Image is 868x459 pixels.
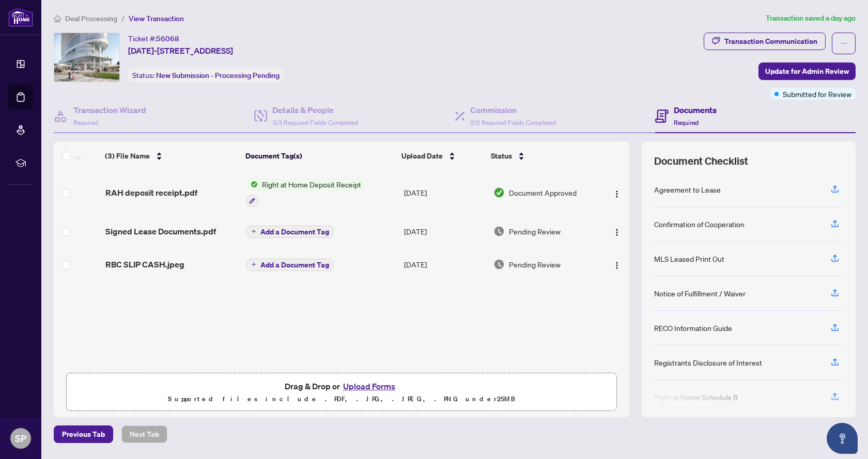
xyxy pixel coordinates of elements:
[654,184,721,195] div: Agreement to Lease
[724,33,817,50] div: Transaction Communication
[654,357,762,368] div: Registrants Disclosure of Interest
[400,248,490,281] td: [DATE]
[156,71,280,80] span: New Submission - Processing Pending
[54,33,119,82] img: IMG-W12338334_1.jpg
[609,184,625,201] button: Logo
[758,62,856,80] button: Update for Admin Review
[397,141,487,170] th: Upload Date
[105,186,197,199] span: RAH deposit receipt.pdf
[285,379,398,393] span: Drag & Drop or
[654,253,724,264] div: MLS Leased Print Out
[401,150,443,162] span: Upload Date
[272,104,358,116] h4: Details & People
[609,256,625,273] button: Logo
[251,229,256,234] span: plus
[674,119,699,126] span: Required
[487,141,595,170] th: Status
[8,8,33,27] img: logo
[840,40,847,47] span: ellipsis
[783,88,851,100] span: Submitted for Review
[246,179,365,207] button: Status IconRight at Home Deposit Receipt
[54,15,61,22] span: home
[101,141,241,170] th: (3) File Name
[493,259,505,270] img: Document Status
[246,225,334,238] button: Add a Document Tag
[509,187,577,198] span: Document Approved
[272,119,358,126] span: 3/3 Required Fields Completed
[704,33,826,50] button: Transaction Communication
[509,226,561,237] span: Pending Review
[156,34,179,43] span: 56068
[400,215,490,248] td: [DATE]
[765,63,849,80] span: Update for Admin Review
[493,226,505,237] img: Document Status
[121,425,167,443] button: Next Tab
[493,187,505,198] img: Document Status
[260,228,329,235] span: Add a Document Tag
[128,68,284,82] div: Status:
[128,33,179,44] div: Ticket #:
[73,119,98,126] span: Required
[105,150,150,162] span: (3) File Name
[470,104,556,116] h4: Commission
[258,179,365,190] span: Right at Home Deposit Receipt
[654,154,748,168] span: Document Checklist
[65,14,117,23] span: Deal Processing
[62,426,105,442] span: Previous Tab
[766,12,856,24] article: Transaction saved a day ago
[613,190,621,198] img: Logo
[827,423,858,454] button: Open asap
[73,393,610,405] p: Supported files include .PDF, .JPG, .JPEG, .PNG under 25 MB
[105,225,216,238] span: Signed Lease Documents.pdf
[340,379,398,393] button: Upload Forms
[654,218,745,230] div: Confirmation of Cooperation
[15,431,26,446] span: SP
[246,258,334,271] button: Add a Document Tag
[470,119,556,126] span: 2/2 Required Fields Completed
[246,259,334,271] button: Add a Document Tag
[241,141,397,170] th: Document Tag(s)
[128,44,233,57] span: [DATE]-[STREET_ADDRESS]
[491,150,512,162] span: Status
[121,12,125,24] li: /
[654,322,732,334] div: RECO Information Guide
[613,228,621,236] img: Logo
[105,258,184,271] span: RBC SLIP CASH.jpeg
[260,261,329,268] span: Add a Document Tag
[400,170,490,215] td: [DATE]
[509,259,561,270] span: Pending Review
[674,104,717,116] h4: Documents
[251,262,256,267] span: plus
[129,14,184,23] span: View Transaction
[613,261,621,270] img: Logo
[246,226,334,238] button: Add a Document Tag
[67,373,616,411] span: Drag & Drop orUpload FormsSupported files include .PDF, .JPG, .JPEG, .PNG under25MB
[654,288,746,299] div: Notice of Fulfillment / Waiver
[246,179,258,190] img: Status Icon
[73,104,146,116] h4: Transaction Wizard
[54,425,113,443] button: Previous Tab
[609,223,625,240] button: Logo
